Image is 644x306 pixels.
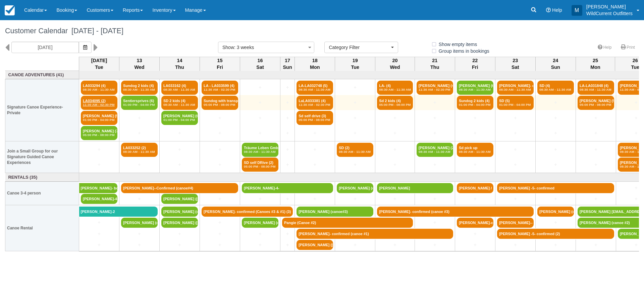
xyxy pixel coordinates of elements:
a: + [121,161,158,168]
a: + [297,146,333,153]
a: [PERSON_NAME] (6)08:30 AM - 11:30 AM [457,81,493,95]
a: + [578,146,614,153]
a: + [578,161,614,168]
a: + [202,219,238,226]
span: Group items in bookings [431,48,495,53]
th: Canoe Rental [5,205,79,251]
a: + [457,242,493,249]
a: + [282,146,293,153]
em: 08:30 AM - 11:30 AM [163,88,196,92]
a: [PERSON_NAME]-4 [81,194,117,204]
a: [PERSON_NAME]-- co [497,218,534,228]
th: 15 Fri [200,57,240,71]
a: [PERSON_NAME]-4- [242,183,333,193]
em: 01:00 PM - 04:00 PM [163,118,196,122]
a: + [282,195,293,203]
a: LA- (4)08:30 AM - 11:30 AM [377,81,413,95]
a: + [417,161,453,168]
th: Canoe 3-4 person [5,182,79,205]
em: 05:00 PM - 08:00 PM [244,165,276,169]
a: SD (4)08:30 AM - 11:30 AM [537,81,574,95]
a: [PERSON_NAME] / (canoe #4) [457,183,493,193]
a: SD (2)08:30 AM - 11:30 AM [337,143,373,157]
span: Help [552,7,562,13]
em: 08:30 AM - 11:30 AM [83,88,115,92]
a: + [337,115,373,122]
a: Help [594,43,616,52]
a: + [497,242,534,249]
a: + [242,99,278,106]
th: [DATE] Tue [79,57,119,71]
em: 08:30 AM - 11:30 AM [499,88,532,92]
em: 08:30 AM - 11:30 AM [123,88,156,92]
a: + [282,99,293,106]
em: 08:30 AM - 11:30 AM [163,103,196,107]
a: [PERSON_NAME] ([PERSON_NAME] [161,194,198,204]
a: + [81,230,117,237]
i: Help [546,8,551,12]
a: + [497,195,534,203]
a: + [161,242,198,249]
a: + [282,230,293,237]
a: [PERSON_NAME] (5)01:00 PM - 04:00 PM [81,111,117,125]
em: 05:00 PM - 08:00 PM [580,103,612,107]
a: + [242,242,278,249]
a: + [377,195,413,203]
h1: Customer Calendar [5,27,639,35]
a: SD (5)01:00 PM - 04:00 PM [497,96,534,110]
a: + [337,161,373,168]
a: Sundog 2 kids (4)08:30 AM - 11:30 AM [121,81,158,95]
a: + [457,115,493,122]
a: [PERSON_NAME] [377,183,453,193]
a: + [121,195,158,203]
em: 01:00 PM - 04:00 PM [459,103,491,107]
em: 01:00 PM - 04:00 PM [123,103,156,107]
a: [PERSON_NAME]- confirmed (Canoes #3 & #1) (3) [202,207,293,217]
a: [PERSON_NAME]- confirmed (canoe #3) [377,207,534,217]
a: + [377,115,413,122]
a: SD self DRive (2)05:00 PM - 08:00 PM [242,158,278,172]
em: 08:30 AM - 11:30 AM [379,88,411,92]
th: 25 Mon [576,57,615,71]
a: Print [617,43,639,52]
a: [PERSON_NAME] (can [337,183,373,193]
a: LA034095 (2)11:30 AM - 02:30 PM [81,96,117,110]
a: + [81,161,117,168]
em: 11:30 AM - 02:30 PM [83,103,115,107]
em: 08:30 AM - 11:30 AM [459,150,491,154]
th: 16 Sat [240,57,280,71]
a: + [337,84,373,91]
a: + [202,195,238,203]
div: M [572,5,582,16]
p: WildCurrent Outfitters [586,10,633,17]
a: + [417,219,453,226]
a: + [121,130,158,137]
a: LA033294 (4)08:30 AM - 11:30 AM [81,81,117,95]
a: + [537,146,574,153]
a: + [242,115,278,122]
a: + [297,195,333,203]
a: LA-LA031848 (4)08:30 AM - 11:30 AM [578,81,614,95]
a: + [297,161,333,168]
em: 08:30 AM - 11:30 AM [299,88,331,92]
a: [PERSON_NAME] (canoe #2) [161,207,198,217]
a: + [242,130,278,137]
a: + [537,195,574,203]
em: 05:00 PM - 08:00 PM [83,133,115,137]
span: : 3 weeks [234,45,254,50]
th: 22 Fri [455,57,495,71]
a: + [242,195,278,203]
a: + [537,130,574,137]
a: Sd 2 kids (4)05:00 PM - 08:00 PM [377,96,413,110]
th: Signature Canoe Experience- Private [5,79,79,141]
a: [PERSON_NAME] (ca [537,207,574,217]
th: 24 Sun [535,57,576,71]
a: + [417,99,453,106]
a: + [121,115,158,122]
button: Show: 3 weeks [218,42,314,53]
em: 08:30 AM - 11:30 AM [419,150,451,154]
a: + [337,99,373,106]
a: + [457,130,493,137]
a: + [282,130,293,137]
a: [PERSON_NAME] (7)05:00 PM - 08:00 PM [81,126,117,140]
